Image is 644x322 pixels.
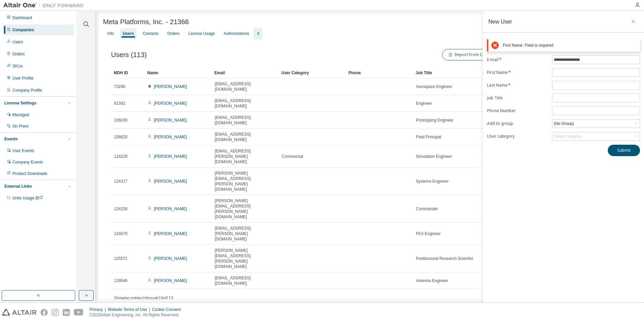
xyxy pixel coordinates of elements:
div: Website Terms of Use [108,307,152,312]
span: 124670 [114,231,127,236]
div: License Usage [188,31,215,36]
label: Add to group [487,121,548,126]
div: User Profile [12,76,34,81]
div: Dashboard [12,15,32,20]
label: First Name [487,70,548,75]
span: Meta Platforms, Inc. - 21366 [103,18,189,26]
div: Info [107,31,114,36]
span: [EMAIL_ADDRESS][DOMAIN_NAME] [215,81,276,92]
span: [PERSON_NAME][EMAIL_ADDRESS][PERSON_NAME][DOMAIN_NAME] [215,198,276,220]
div: Events [4,136,17,142]
img: facebook.svg [41,309,48,316]
label: E-mail [487,57,548,62]
a: [PERSON_NAME] [154,101,187,106]
label: Phone Number [487,108,548,113]
div: Cookie Consent [152,307,184,312]
a: [PERSON_NAME] [154,256,187,261]
div: External Links [4,184,32,189]
a: [PERSON_NAME] [154,84,187,89]
div: Companies [12,27,34,33]
span: Commander [416,206,438,212]
span: 129546 [114,278,127,283]
span: 106030 [114,118,127,123]
span: Postdoctoral Research Scientist [416,256,473,261]
a: [PERSON_NAME] [154,231,187,236]
div: Orders [12,51,25,57]
img: linkedin.svg [63,309,70,316]
span: Field Principal [416,134,441,140]
span: Systems Engineer [416,179,448,184]
a: [PERSON_NAME] [154,154,187,159]
a: [PERSON_NAME] [154,278,187,283]
div: Users [123,31,134,36]
a: [PERSON_NAME] [154,179,187,184]
div: Phone [348,67,410,78]
a: [PERSON_NAME] [154,118,187,123]
div: New User [488,19,512,24]
span: Aerospace Engineer [416,84,452,89]
div: Authorizations [224,31,249,36]
div: On Prem [12,124,29,129]
div: Name [147,67,209,78]
span: [PERSON_NAME][EMAIL_ADDRESS][PERSON_NAME][DOMAIN_NAME] [215,171,276,192]
span: Engineer [416,101,432,106]
span: [EMAIL_ADDRESS][PERSON_NAME][DOMAIN_NAME] [215,148,276,165]
span: Prototyping Engineer [416,118,453,123]
span: 124317 [114,179,127,184]
span: 108620 [114,134,127,140]
div: User Category [281,67,343,78]
div: Users [12,39,23,45]
span: 124326 [114,206,127,212]
div: Job Title [416,67,477,78]
label: Job Title [487,95,548,101]
a: [PERSON_NAME] [154,206,187,211]
div: License Settings [4,100,36,106]
span: 73296 [114,84,125,89]
span: Simulation Engineer [416,154,452,159]
div: Email [214,67,276,78]
label: User category [487,134,548,139]
div: (No Group) [553,120,575,127]
span: [PERSON_NAME][EMAIL_ADDRESS][PERSON_NAME][DOMAIN_NAME] [215,248,276,269]
div: Orders [167,31,180,36]
span: 91392 [114,101,125,106]
span: Commercial [282,154,303,159]
span: 125571 [114,256,127,261]
img: instagram.svg [52,309,59,316]
div: Status [483,67,588,78]
img: altair_logo.svg [2,309,37,316]
div: Contacts [143,31,158,36]
span: Showing entries 1 through 10 of 113 [114,296,173,301]
img: Altair One [3,2,87,9]
span: [EMAIL_ADDRESS][DOMAIN_NAME] [215,275,276,286]
div: Select category [554,134,582,139]
div: Select category [552,132,640,140]
a: [PERSON_NAME] [154,135,187,139]
div: Company Profile [12,88,42,93]
span: Users (113) [111,51,147,59]
span: [EMAIL_ADDRESS][PERSON_NAME][DOMAIN_NAME] [215,226,276,242]
div: User Events [12,148,34,153]
span: Antenna Engineer [416,278,448,283]
span: [EMAIL_ADDRESS][DOMAIN_NAME] [215,132,276,142]
img: youtube.svg [74,309,84,316]
div: Company Events [12,159,43,165]
button: Import From CSV [442,49,493,60]
div: (No Group) [552,120,640,128]
div: Privacy [90,307,108,312]
span: 124229 [114,154,127,159]
p: © 2025 Altair Engineering, Inc. All Rights Reserved. [90,312,185,318]
span: FEA Engineer [416,231,441,236]
span: [EMAIL_ADDRESS][DOMAIN_NAME] [215,98,276,109]
button: Submit [608,145,640,156]
div: First Name: Field is required [503,43,637,48]
span: Units Usage BI [12,196,43,200]
div: SKUs [12,63,23,69]
label: Last Name [487,83,548,88]
div: Managed [12,112,29,118]
div: Product Downloads [12,171,47,176]
span: [EMAIL_ADDRESS][DOMAIN_NAME] [215,115,276,126]
div: MDH ID [114,67,142,78]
